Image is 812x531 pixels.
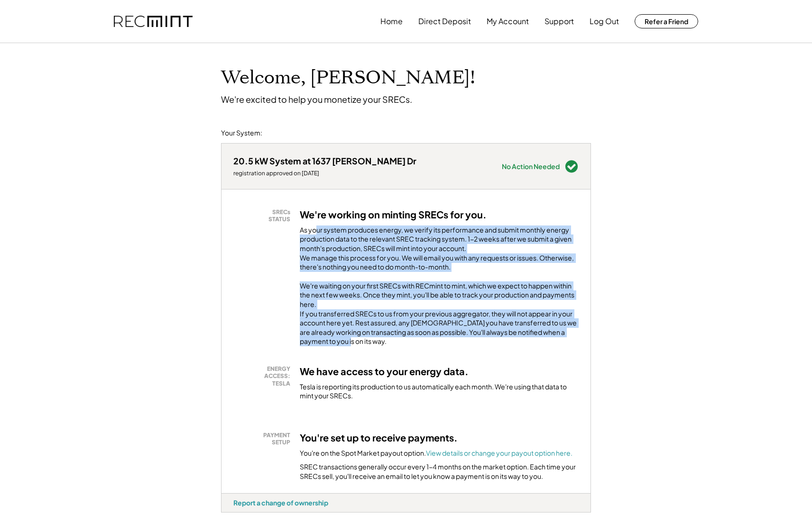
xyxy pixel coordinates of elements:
[487,12,529,31] button: My Account
[300,449,572,458] div: You're on the Spot Market payout option.
[221,67,475,89] h1: Welcome, [PERSON_NAME]!
[590,12,619,31] button: Log Out
[300,281,579,346] div: We're waiting on your first SRECs with RECmint to mint, which we expect to happen within the next...
[418,12,471,31] button: Direct Deposit
[233,498,328,507] div: Report a change of ownership
[300,462,579,481] div: SREC transactions generally occur every 1-4 months on the market option. Each time your SRECs sel...
[380,12,403,31] button: Home
[238,432,290,446] div: PAYMENT SETUP
[300,382,579,401] div: Tesla is reporting its production to us automatically each month. We're using that data to mint y...
[238,208,290,223] div: SRECs STATUS
[300,432,458,444] h3: You're set up to receive payments.
[635,14,698,28] button: Refer a Friend
[221,128,262,138] div: Your System:
[221,513,245,516] div: adfwl81r - PA Solar
[544,12,574,31] button: Support
[233,155,416,166] div: 20.5 kW System at 1637 [PERSON_NAME] Dr
[300,208,487,221] h3: We're working on minting SRECs for you.
[502,163,560,170] div: No Action Needed
[233,170,416,177] div: registration approved on [DATE]
[114,16,193,27] img: recmint-logotype%403x.png
[426,449,572,457] a: View details or change your payout option here.
[300,365,469,378] h3: We have access to your energy data.
[221,94,412,105] div: We're excited to help you monetize your SRECs.
[238,365,290,387] div: ENERGY ACCESS: TESLA
[300,225,579,277] div: As your system produces energy, we verify its performance and submit monthly energy production da...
